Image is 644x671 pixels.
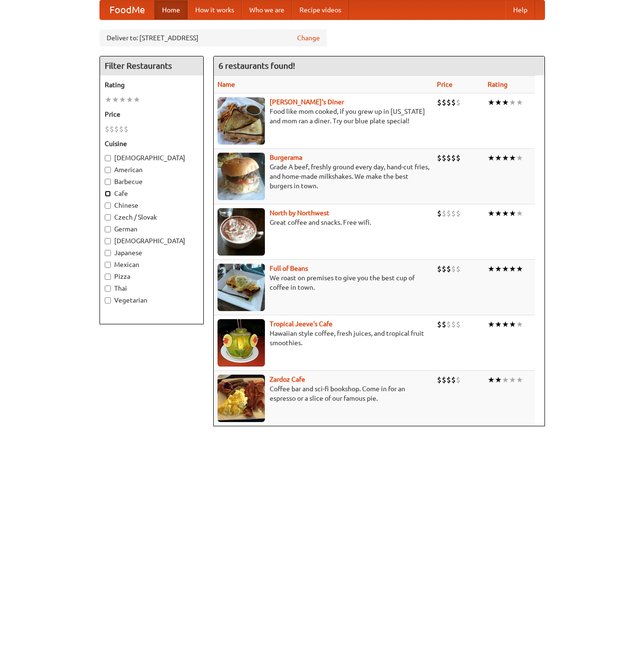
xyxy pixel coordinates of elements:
[105,272,199,281] label: Pizza
[516,319,523,330] li: ★
[218,273,429,292] p: We roast on premises to give you the best cup of coffee in town.
[456,264,461,274] li: $
[495,153,502,163] li: ★
[488,208,495,219] li: ★
[105,165,199,175] label: American
[105,248,199,257] label: Japanese
[218,97,265,145] img: sallys.jpg
[495,375,502,385] li: ★
[446,153,451,163] li: $
[112,94,119,105] li: ★
[442,375,446,385] li: $
[495,208,502,219] li: ★
[446,208,451,219] li: $
[488,264,495,274] li: ★
[105,202,111,209] input: Chinese
[437,208,442,219] li: $
[451,375,456,385] li: $
[218,81,235,88] a: Name
[270,209,329,217] a: North by Northwest
[105,139,199,148] h5: Cuisine
[114,124,119,134] li: $
[105,260,199,269] label: Mexican
[109,124,114,134] li: $
[502,97,509,108] li: ★
[437,81,453,88] a: Price
[488,319,495,330] li: ★
[105,177,199,186] label: Barbecue
[218,218,429,227] p: Great coffee and snacks. Free wifi.
[218,153,265,200] img: burgerama.jpg
[442,97,446,108] li: $
[154,0,188,19] a: Home
[105,226,111,232] input: German
[105,284,199,293] label: Thai
[105,155,111,161] input: [DEMOGRAPHIC_DATA]
[105,250,111,256] input: Japanese
[119,94,126,105] li: ★
[509,319,516,330] li: ★
[100,29,327,46] div: Deliver to: [STREET_ADDRESS]
[270,154,302,161] a: Burgerama
[516,264,523,274] li: ★
[442,208,446,219] li: $
[218,384,429,403] p: Coffee bar and sci-fi bookshop. Come in for an espresso or a slice of our famous pie.
[105,274,111,280] input: Pizza
[218,107,429,126] p: Food like mom cooked, if you grew up in [US_STATE] and mom ran a diner. Try our blue plate special!
[292,0,349,19] a: Recipe videos
[495,319,502,330] li: ★
[442,153,446,163] li: $
[516,97,523,108] li: ★
[509,97,516,108] li: ★
[509,208,516,219] li: ★
[105,167,111,173] input: American
[502,375,509,385] li: ★
[437,319,442,330] li: $
[456,375,461,385] li: $
[105,153,199,163] label: [DEMOGRAPHIC_DATA]
[105,80,199,90] h5: Rating
[270,265,308,272] b: Full of Beans
[451,153,456,163] li: $
[105,179,111,185] input: Barbecue
[188,0,242,19] a: How it works
[446,264,451,274] li: $
[502,153,509,163] li: ★
[242,0,292,19] a: Who we are
[100,0,154,19] a: FoodMe
[456,97,461,108] li: $
[297,33,320,43] a: Change
[126,94,133,105] li: ★
[218,329,429,348] p: Hawaiian style coffee, fresh juices, and tropical fruit smoothies.
[105,212,199,222] label: Czech / Slovak
[442,319,446,330] li: $
[105,214,111,221] input: Czech / Slovak
[105,110,199,119] h5: Price
[218,208,265,256] img: north.jpg
[488,153,495,163] li: ★
[105,297,111,303] input: Vegetarian
[124,124,128,134] li: $
[451,208,456,219] li: $
[270,376,305,383] a: Zardoz Cafe
[270,320,333,328] a: Tropical Jeeve's Cafe
[105,201,199,210] label: Chinese
[270,98,344,106] a: [PERSON_NAME]'s Diner
[437,153,442,163] li: $
[105,262,111,268] input: Mexican
[105,285,111,292] input: Thai
[509,264,516,274] li: ★
[133,94,140,105] li: ★
[100,56,203,75] h4: Filter Restaurants
[218,375,265,422] img: zardoz.jpg
[446,375,451,385] li: $
[495,97,502,108] li: ★
[456,208,461,219] li: $
[451,97,456,108] li: $
[502,319,509,330] li: ★
[502,208,509,219] li: ★
[451,319,456,330] li: $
